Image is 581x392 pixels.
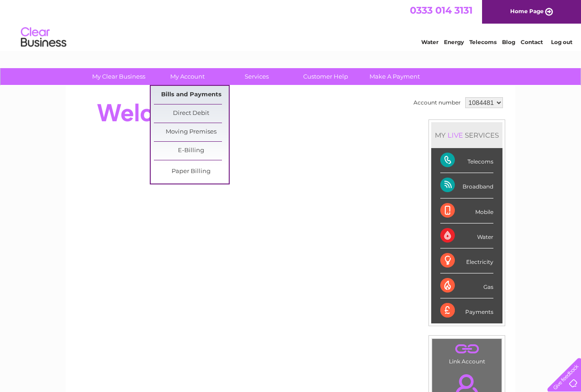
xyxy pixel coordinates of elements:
a: Energy [444,39,464,45]
div: Broadband [440,173,493,198]
div: Mobile [440,198,493,223]
div: Payments [440,298,493,323]
a: Contact [521,39,543,45]
div: Electricity [440,248,493,273]
a: Paper Billing [154,163,229,181]
a: Blog [502,39,515,45]
div: Telecoms [440,148,493,173]
td: Link Account [432,338,502,367]
a: Make A Payment [357,68,432,85]
a: Bills and Payments [154,86,229,104]
a: Customer Help [288,68,363,85]
a: . [434,341,499,357]
div: Clear Business is a trading name of Verastar Limited (registered in [GEOGRAPHIC_DATA] No. 3667643... [77,5,506,44]
a: Services [219,68,294,85]
a: Moving Premises [154,123,229,141]
div: Water [440,223,493,248]
a: Direct Debit [154,104,229,123]
img: logo.png [20,24,67,51]
div: LIVE [446,131,465,139]
a: My Account [150,68,225,85]
a: My Clear Business [81,68,156,85]
a: Log out [551,39,572,45]
div: Gas [440,273,493,298]
a: Water [421,39,438,45]
div: MY SERVICES [431,122,502,148]
a: Telecoms [469,39,497,45]
a: 0333 014 3131 [410,5,473,16]
a: E-Billing [154,142,229,160]
td: Account number [411,95,463,110]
